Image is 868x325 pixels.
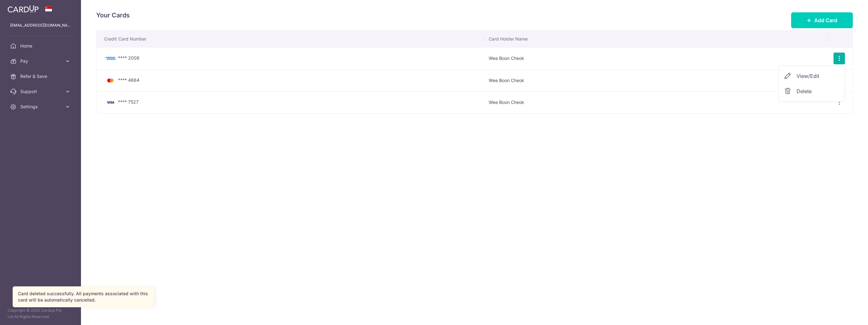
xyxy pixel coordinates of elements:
[18,290,149,303] div: Card deleted successfully. All payments associated with this card will be automatically cancelled.
[20,104,62,110] span: Settings
[104,54,117,62] img: Bank Card
[797,72,840,80] span: View/Edit
[20,88,62,95] span: Support
[14,4,27,10] span: Help
[10,22,71,29] p: [EMAIL_ADDRESS][DOMAIN_NAME]
[484,69,828,92] td: Wee Boon Cheok
[104,77,117,84] img: Bank Card
[96,31,484,47] th: Credit Card Number
[20,43,62,49] span: Home
[20,73,62,80] span: Refer & Save
[104,99,117,106] img: Bank Card
[791,12,853,28] button: Add Card
[484,91,828,113] td: Wee Boon Cheok
[779,68,845,84] a: View/Edit
[797,87,840,95] span: Delete
[8,5,39,13] img: CardUp
[20,58,62,64] span: Pay
[779,84,845,99] a: Delete
[484,31,828,47] th: Card Holder Name
[484,47,828,69] td: Wee Boon Cheok
[96,10,130,20] h4: Your Cards
[814,16,837,24] span: Add Card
